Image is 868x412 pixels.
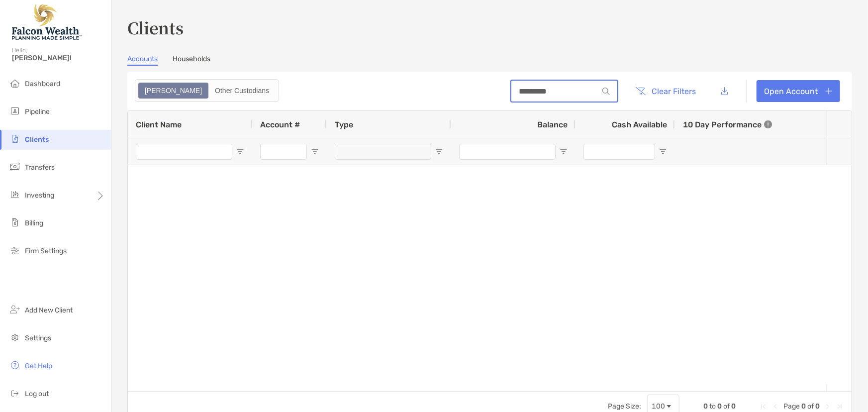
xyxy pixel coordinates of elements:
img: billing icon [9,216,21,228]
button: Open Filter Menu [435,148,443,156]
span: 0 [731,402,736,411]
input: Account # Filter Input [260,144,307,160]
span: Pipeline [25,107,50,116]
div: 100 [652,402,665,411]
div: Other Custodians [209,84,275,98]
span: 0 [703,402,708,411]
div: Previous Page [772,403,779,411]
img: get-help icon [9,359,21,371]
a: Accounts [127,55,158,66]
img: add_new_client icon [9,304,21,315]
img: pipeline icon [9,105,21,117]
div: First Page [760,403,768,411]
input: Client Name Filter Input [136,144,232,160]
img: transfers icon [9,161,21,173]
span: Cash Available [612,120,667,129]
span: 0 [815,402,820,411]
div: Page Size: [608,402,641,411]
span: Log out [25,390,49,398]
button: Open Filter Menu [659,148,667,156]
a: Households [173,55,210,66]
button: Open Filter Menu [236,148,244,156]
span: to [709,402,716,411]
span: Client Name [136,120,182,129]
span: Transfers [25,163,55,172]
button: Open Filter Menu [311,148,319,156]
h3: Clients [127,16,852,39]
div: Zoe [139,84,207,98]
button: Clear Filters [628,80,704,102]
button: Open Filter Menu [560,148,568,156]
span: Dashboard [25,80,60,88]
img: clients icon [9,133,21,145]
img: logout icon [9,387,21,399]
img: input icon [602,88,610,95]
div: Next Page [824,403,832,411]
span: Get Help [25,362,52,370]
img: settings icon [9,331,21,343]
span: Account # [260,120,300,129]
span: [PERSON_NAME]! [12,54,105,62]
div: Last Page [836,403,844,411]
span: of [807,402,814,411]
span: Firm Settings [25,247,67,255]
span: Clients [25,135,49,144]
span: Type [335,120,353,129]
span: Settings [25,334,51,342]
span: Billing [25,219,43,227]
span: of [723,402,730,411]
span: 0 [801,402,806,411]
input: Balance Filter Input [459,144,556,160]
input: Cash Available Filter Input [583,144,655,160]
img: dashboard icon [9,77,21,89]
div: 10 Day Performance [683,111,772,138]
div: segmented control [135,79,279,102]
a: Open Account [757,80,840,102]
span: Balance [537,120,568,129]
span: Page [783,402,800,411]
img: firm-settings icon [9,244,21,256]
span: 0 [717,402,722,411]
img: investing icon [9,189,21,201]
span: Add New Client [25,306,73,314]
span: Investing [25,191,54,200]
img: Falcon Wealth Planning Logo [12,4,82,40]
